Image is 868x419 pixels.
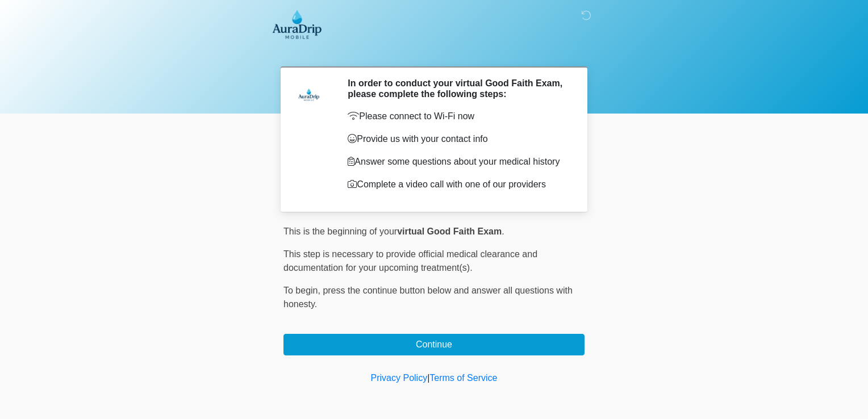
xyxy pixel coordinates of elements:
[348,110,567,123] p: Please connect to Wi-Fi now
[371,373,428,383] a: Privacy Policy
[283,334,585,355] button: Continue
[283,227,397,236] span: This is the beginning of your
[272,9,322,39] img: AuraDrip Mobile Logo
[348,132,567,146] p: Provide us with your contact info
[397,227,502,236] strong: virtual Good Faith Exam
[427,373,429,383] a: |
[292,78,326,112] img: Agent Avatar
[283,286,323,295] span: To begin,
[348,155,567,169] p: Answer some questions about your medical history
[348,78,567,99] h2: In order to conduct your virtual Good Faith Exam, please complete the following steps:
[348,178,567,191] p: Complete a video call with one of our providers
[275,41,593,62] h1: ‎ ‎ ‎
[429,373,497,383] a: Terms of Service
[502,227,504,236] span: .
[283,286,573,309] span: press the continue button below and answer all questions with honesty.
[283,249,537,273] span: This step is necessary to provide official medical clearance and documentation for your upcoming ...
